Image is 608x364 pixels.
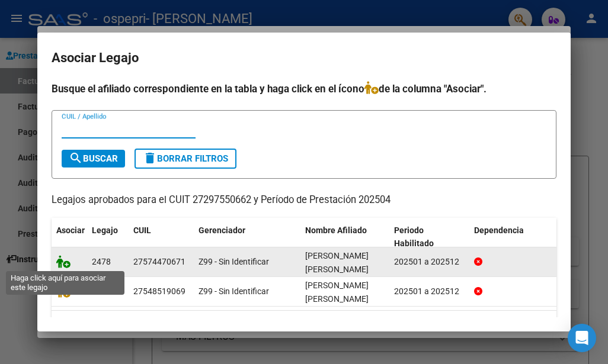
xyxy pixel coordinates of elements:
datatable-header-cell: Gerenciador [194,218,300,257]
datatable-header-cell: CUIL [129,218,194,257]
datatable-header-cell: Legajo [87,218,129,257]
h4: Busque el afiliado correspondiente en la tabla y haga click en el ícono de la columna "Asociar". [52,81,556,96]
span: Legajo [92,226,118,235]
mat-icon: search [69,151,83,165]
span: Z99 - Sin Identificar [199,257,269,266]
span: Asociar [56,226,85,235]
span: 2155 [92,286,111,296]
datatable-header-cell: Nombre Afiliado [300,218,389,257]
span: CAYLA YUJRA GUADALUPE DARIANA [305,251,369,274]
span: Nombre Afiliado [305,226,367,235]
div: 202501 a 202512 [394,255,465,269]
div: 202501 a 202512 [394,285,465,298]
div: 27548519069 [133,285,185,298]
span: Gerenciador [199,226,245,235]
div: 27574470671 [133,255,185,269]
h2: Asociar Legajo [52,47,556,69]
span: Borrar Filtros [143,153,228,164]
button: Borrar Filtros [135,149,236,169]
span: RODRIGUEZ ALINA XIOMARA [305,281,369,304]
span: Dependencia [474,226,524,235]
datatable-header-cell: Periodo Habilitado [389,218,469,257]
datatable-header-cell: Asociar [52,218,87,257]
datatable-header-cell: Dependencia [469,218,558,257]
div: Open Intercom Messenger [568,324,596,352]
span: CUIL [133,226,151,235]
span: Periodo Habilitado [394,226,434,249]
mat-icon: delete [143,151,157,165]
div: 2 registros [52,311,556,340]
p: Legajos aprobados para el CUIT 27297550662 y Período de Prestación 202504 [52,193,556,208]
span: Z99 - Sin Identificar [199,286,269,296]
span: 2478 [92,257,111,266]
button: Buscar [62,150,125,167]
span: Buscar [69,153,118,164]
